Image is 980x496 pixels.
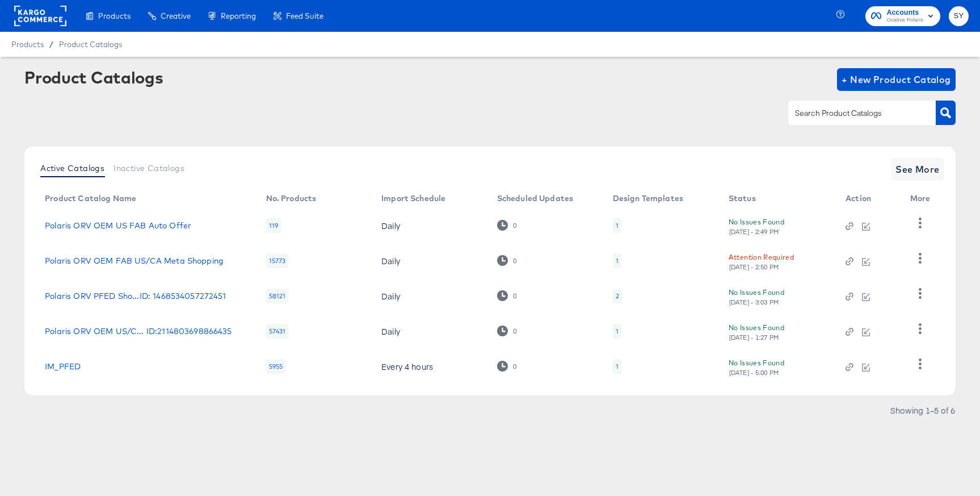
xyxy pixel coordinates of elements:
[221,11,256,20] span: Reporting
[512,222,517,230] div: 0
[286,11,323,20] span: Feed Suite
[266,324,289,339] div: 57431
[497,220,517,231] div: 0
[497,290,517,301] div: 0
[891,158,944,181] button: See More
[613,218,621,233] div: 1
[837,68,956,91] button: + New Product Catalog
[381,194,445,203] div: Import Schedule
[11,40,44,49] span: Products
[45,291,226,301] a: Polaris ORV PFED Sho...ID: 1468534057272451
[266,218,281,233] div: 119
[616,327,619,336] div: 1
[45,194,136,203] div: Product Catalog Name
[266,289,289,303] div: 58121
[616,291,619,301] div: 2
[45,362,81,371] a: IM_PFED
[372,243,488,278] td: Daily
[266,359,286,374] div: 5955
[113,164,184,173] span: Inactive Catalogs
[98,11,131,20] span: Products
[40,164,104,173] span: Active Catalogs
[59,40,122,49] a: Product Catalogs
[372,349,488,384] td: Every 4 hours
[497,194,574,203] div: Scheduled Updates
[895,161,940,177] span: See More
[953,10,964,23] span: SY
[793,107,914,120] input: Search Product Catalogs
[497,326,517,336] div: 0
[865,6,940,26] button: AccountsOvative Polaris
[512,327,517,335] div: 0
[45,256,224,265] a: Polaris ORV OEM FAB US/CA Meta Shopping
[372,278,488,314] td: Daily
[45,327,232,336] a: Polaris ORV OEM US/C... ID:2114803698866435
[497,361,517,372] div: 0
[616,362,619,371] div: 1
[729,251,794,271] button: Attention Required[DATE] - 2:50 PM
[266,253,289,268] div: 15773
[613,324,621,339] div: 1
[887,16,923,25] span: Ovative Polaris
[44,40,59,49] span: /
[372,208,488,243] td: Daily
[24,68,163,86] div: Product Catalogs
[512,257,517,265] div: 0
[729,251,794,263] div: Attention Required
[616,256,619,265] div: 1
[887,7,923,19] span: Accounts
[512,292,517,300] div: 0
[161,11,191,20] span: Creative
[949,6,969,26] button: SY
[613,194,683,203] div: Design Templates
[616,221,619,230] div: 1
[613,289,622,303] div: 2
[720,190,836,208] th: Status
[901,190,944,208] th: More
[512,362,517,370] div: 0
[842,72,951,87] span: + New Product Catalog
[890,406,956,414] div: Showing 1–5 of 6
[613,253,621,268] div: 1
[372,314,488,349] td: Daily
[497,255,517,266] div: 0
[613,359,621,374] div: 1
[836,190,901,208] th: Action
[266,194,317,203] div: No. Products
[729,263,780,271] div: [DATE] - 2:50 PM
[45,221,191,230] a: Polaris ORV OEM US FAB Auto Offer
